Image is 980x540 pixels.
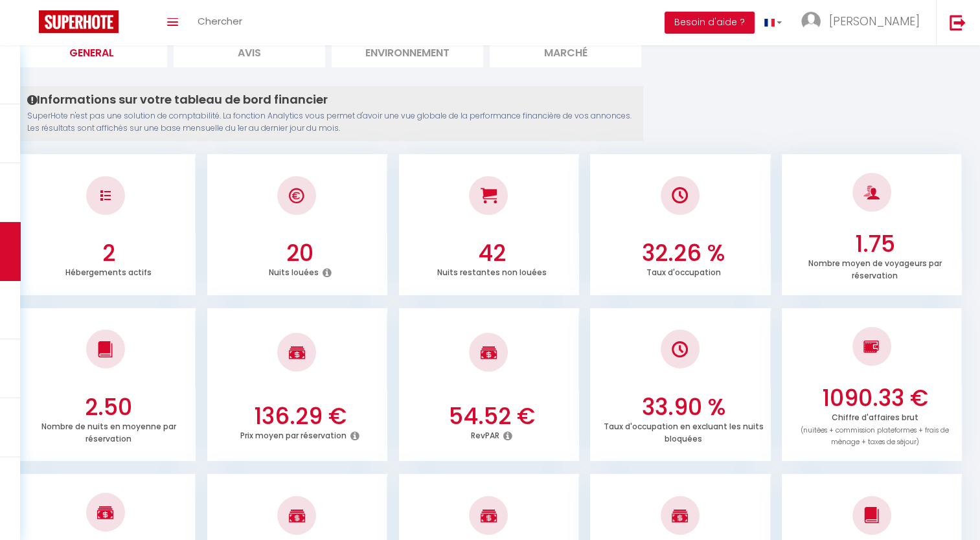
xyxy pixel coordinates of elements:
p: RevPAR [471,427,499,441]
h4: Informations sur votre tableau de bord financier [27,93,632,107]
li: General [16,36,167,67]
h3: 54.52 € [407,403,575,430]
p: Taux d'occupation en excluant les nuits bloquées [603,418,763,444]
p: Prix moyen par réservation [240,427,347,441]
h3: 2.50 [25,394,192,421]
p: Hébergements actifs [65,264,152,278]
p: Taux d'occupation [646,264,720,278]
img: NO IMAGE [863,339,880,354]
h3: 20 [216,240,384,267]
p: Nuits louées [269,264,319,278]
li: Marché [490,36,641,67]
p: Nombre de nuits en moyenne par réservation [41,418,176,444]
p: Nuits restantes non louées [437,264,547,278]
span: [PERSON_NAME] [829,13,920,29]
img: NO IMAGE [672,341,688,357]
img: logout [950,14,966,30]
p: Chiffre d'affaires brut [801,409,949,447]
h3: 42 [407,240,575,267]
li: Environnement [332,36,483,67]
h3: 33.90 % [599,394,767,421]
h3: 2 [25,240,192,267]
button: Besoin d'aide ? [665,12,755,34]
p: SuperHote n'est pas une solution de comptabilité. La fonction Analytics vous permet d'avoir une v... [27,110,632,135]
h3: 1.75 [791,231,959,258]
img: NO IMAGE [100,190,111,201]
li: Avis [174,36,325,67]
h3: 136.29 € [216,403,384,430]
img: ... [801,12,821,31]
p: Nombre moyen de voyageurs par réservation [808,255,942,281]
span: (nuitées + commission plateformes + frais de ménage + taxes de séjour) [801,425,949,447]
h3: 32.26 % [599,240,767,267]
span: Chercher [198,14,242,28]
img: Super Booking [39,10,119,33]
h3: 1090.33 € [791,385,959,412]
